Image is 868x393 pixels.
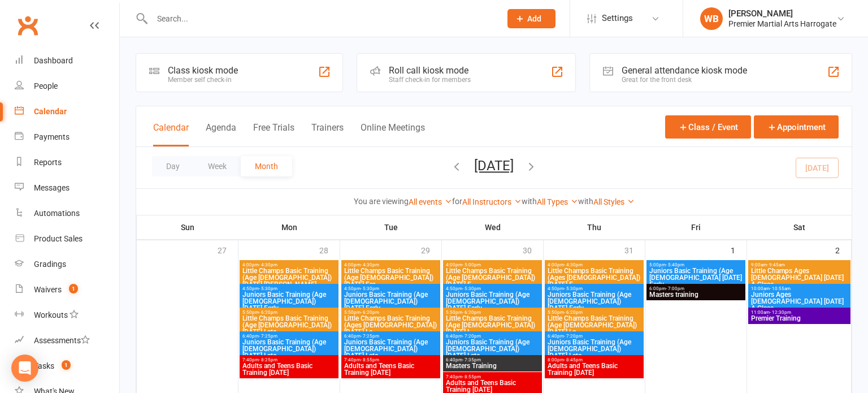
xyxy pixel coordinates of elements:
a: All Styles [593,197,635,206]
div: Great for the front desk [622,76,747,84]
span: - 7:00pm [666,286,684,291]
span: - 7:20pm [564,334,583,339]
span: Adults and Teens Basic Training [DATE] [547,362,641,376]
a: All Types [537,197,578,206]
div: Member self check-in [168,76,238,84]
strong: with [578,197,593,206]
button: Month [241,156,292,176]
span: - 4:30pm [259,262,277,267]
th: Tue [340,215,442,239]
a: Payments [15,124,119,150]
span: 4:50pm [547,286,641,291]
strong: You are viewing [354,197,409,206]
span: 9:00am [750,262,848,267]
span: - 7:25pm [259,334,277,339]
th: Wed [442,215,544,239]
th: Sat [747,215,852,239]
span: Juniors Basic Training (Age [DEMOGRAPHIC_DATA]) [DATE] Early [242,291,336,312]
a: People [15,74,119,99]
span: 6:40pm [344,334,438,339]
div: 29 [421,240,441,259]
a: Automations [15,201,119,226]
span: 8:00pm [547,357,641,362]
span: 4:50pm [344,286,438,291]
div: 1 [731,240,747,259]
span: 5:50pm [344,310,438,315]
span: Little Champs Basic Training (Ages [DEMOGRAPHIC_DATA]) [DATE] La... [344,315,438,335]
span: Little Champs Basic Training (Age [DEMOGRAPHIC_DATA]) [DATE] La... [547,315,641,335]
div: General attendance kiosk mode [622,65,747,76]
div: Workouts [34,310,68,319]
div: [PERSON_NAME] [728,8,836,19]
div: Dashboard [34,56,73,65]
a: Product Sales [15,226,119,252]
a: Assessments [15,328,119,353]
span: 6:40pm [445,334,540,339]
div: WB [700,7,723,30]
span: 6:00pm [649,286,743,291]
div: Reports [34,158,62,167]
span: - 8:55pm [361,357,379,362]
strong: for [452,197,462,206]
span: 1 [69,284,78,293]
span: - 12:30pm [770,310,791,315]
span: Adults and Teens Basic Training [DATE] [344,362,438,376]
span: - 6:20pm [564,310,583,315]
span: Juniors Ages [DEMOGRAPHIC_DATA] [DATE] A Class [750,291,848,312]
span: 4:00pm [547,262,641,267]
button: Day [152,156,194,176]
span: Settings [602,6,633,31]
div: 30 [523,240,543,259]
span: 10:00am [750,286,848,291]
button: Calendar [153,122,189,146]
div: Tasks [34,361,54,370]
span: Juniors Basic Training (Age [DEMOGRAPHIC_DATA]) [DATE] Late [445,339,540,359]
button: Online Meetings [361,122,425,146]
div: Class kiosk mode [168,65,238,76]
div: Calendar [34,107,67,116]
span: - 6:20pm [462,310,481,315]
th: Sun [137,215,238,239]
span: - 5:30pm [259,286,277,291]
a: Dashboard [15,48,119,74]
span: - 7:35pm [462,357,481,362]
div: Payments [34,132,70,141]
span: Masters Training [445,362,540,369]
span: Little Champs Basic Training (Age [DEMOGRAPHIC_DATA]) [DATE] L... [445,315,540,335]
span: - 6:20pm [259,310,277,315]
span: 5:50pm [445,310,540,315]
button: Free Trials [253,122,294,146]
span: 5:50pm [547,310,641,315]
span: Little Champs Basic Training (Ages [DEMOGRAPHIC_DATA]) [DATE] E... [547,267,641,288]
div: 2 [835,240,851,259]
div: Gradings [34,260,66,269]
span: Juniors Basic Training (Age [DEMOGRAPHIC_DATA]) [DATE] Early [445,291,540,312]
th: Thu [544,215,645,239]
a: Gradings [15,252,119,277]
input: Search... [149,11,493,27]
span: 7:40pm [344,357,438,362]
button: Class / Event [665,115,751,139]
span: - 8:45pm [564,357,583,362]
span: - 5:30pm [462,286,481,291]
span: - 7:25pm [361,334,379,339]
a: Clubworx [14,11,42,40]
span: 7:40pm [242,357,336,362]
span: - 7:20pm [462,334,481,339]
a: Tasks 1 [15,353,119,379]
button: [DATE] [474,158,514,174]
span: Juniors Basic Training (Age [DEMOGRAPHIC_DATA]) [DATE] Late [344,339,438,359]
span: Little Champs Basic Training (Age [DEMOGRAPHIC_DATA]) [DATE] [PERSON_NAME]... [242,267,336,288]
span: Juniors Basic Training (Age [DEMOGRAPHIC_DATA]) [DATE] Early [344,291,438,312]
span: Masters training [649,291,743,298]
span: 11:00am [750,310,848,315]
span: - 8:55pm [462,374,481,379]
span: 6:40pm [547,334,641,339]
span: Little Champs Basic Training (Age [DEMOGRAPHIC_DATA]) [DATE] E... [445,267,540,288]
span: - 5:30pm [361,286,379,291]
button: Appointment [754,115,839,139]
div: 28 [319,240,340,259]
span: Juniors Basic Training (Age [DEMOGRAPHIC_DATA]) [DATE] Early [547,291,641,312]
span: - 4:30pm [564,262,583,267]
a: Workouts [15,303,119,328]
